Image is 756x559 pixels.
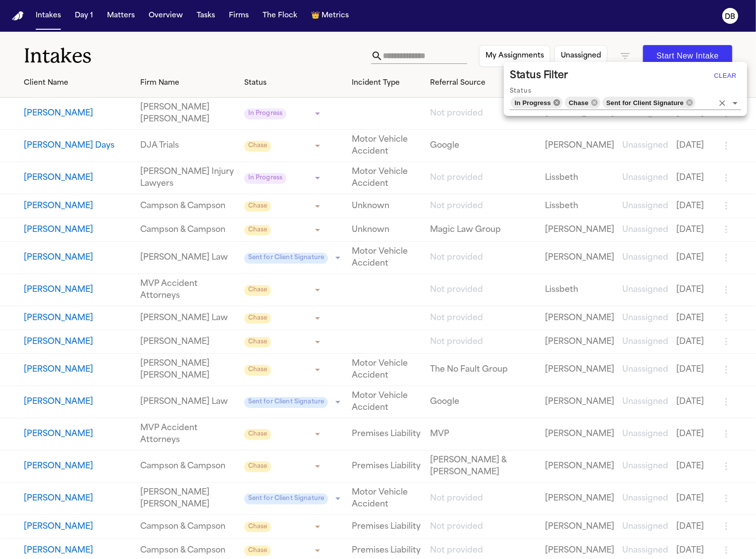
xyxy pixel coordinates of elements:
[510,87,532,96] label: Status
[511,97,563,109] div: In Progress
[602,97,696,109] div: Sent for Client Signature
[511,97,555,109] span: In Progress
[709,68,741,84] button: Clear
[715,96,729,110] button: Clear
[728,96,742,110] button: Open
[565,97,593,109] span: Chase
[565,97,600,109] div: Chase
[602,97,688,109] span: Sent for Client Signature
[510,68,568,84] h2: Status Filter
